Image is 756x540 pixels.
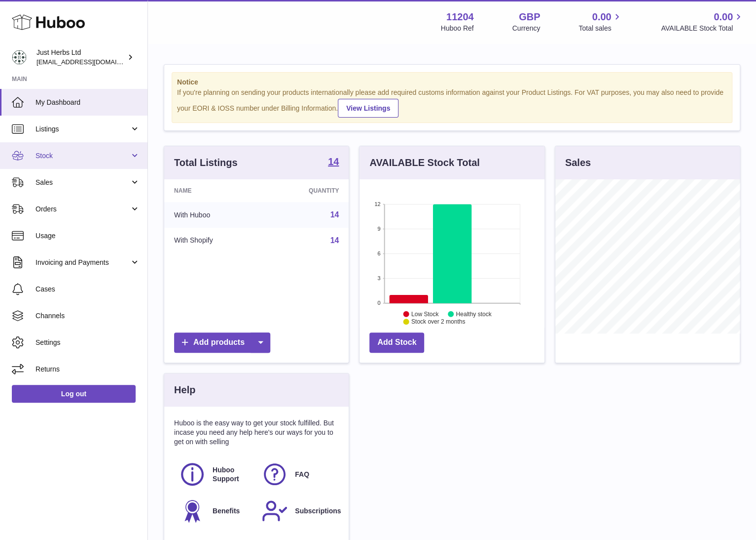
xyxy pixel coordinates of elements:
[36,125,130,134] span: Listings
[36,338,140,347] span: Settings
[661,24,744,33] span: AVAILABLE Stock Total
[512,24,540,33] div: Currency
[369,156,479,169] h3: AVAILABLE Stock Total
[261,461,334,488] a: FAQ
[164,202,264,228] td: With Huboo
[378,226,381,232] text: 9
[261,498,334,524] a: Subscriptions
[411,310,439,317] text: Low Stock
[179,461,252,488] a: Huboo Support
[36,285,140,294] span: Cases
[338,99,398,118] a: View Listings
[213,506,240,516] span: Benefits
[36,48,125,67] div: Just Herbs Ltd
[565,156,591,169] h3: Sales
[12,50,27,65] img: mailorder@just-herbs.co.uk
[264,179,349,202] th: Quantity
[174,156,238,169] h3: Total Listings
[519,10,540,24] strong: GBP
[174,332,270,353] a: Add products
[12,385,136,403] a: Log out
[36,311,140,321] span: Channels
[328,157,339,166] strong: 14
[446,10,474,24] strong: 11204
[213,465,251,484] span: Huboo Support
[375,201,381,207] text: 12
[174,383,195,397] h3: Help
[36,178,130,187] span: Sales
[330,236,339,245] a: 14
[578,24,622,33] span: Total sales
[36,231,140,241] span: Usage
[330,210,339,219] a: 14
[378,275,381,281] text: 3
[441,24,474,33] div: Huboo Ref
[36,98,140,107] span: My Dashboard
[411,318,465,325] text: Stock over 2 months
[378,300,381,306] text: 0
[456,310,492,317] text: Healthy stock
[177,88,727,118] div: If you're planning on sending your products internationally please add required customs informati...
[177,78,727,87] strong: Notice
[36,258,130,267] span: Invoicing and Payments
[164,228,264,253] td: With Shopify
[36,151,130,161] span: Stock
[174,418,339,447] p: Huboo is the easy way to get your stock fulfilled. But incase you need any help here's our ways f...
[36,205,130,214] span: Orders
[578,10,622,33] a: 0.00 Total sales
[36,58,145,66] span: [EMAIL_ADDRESS][DOMAIN_NAME]
[661,10,744,33] a: 0.00 AVAILABLE Stock Total
[328,157,339,168] a: 14
[179,498,252,524] a: Benefits
[369,332,424,353] a: Add Stock
[592,10,612,24] span: 0.00
[714,10,733,24] span: 0.00
[36,365,140,374] span: Returns
[295,470,309,479] span: FAQ
[164,179,264,202] th: Name
[378,250,381,256] text: 6
[295,506,341,516] span: Subscriptions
